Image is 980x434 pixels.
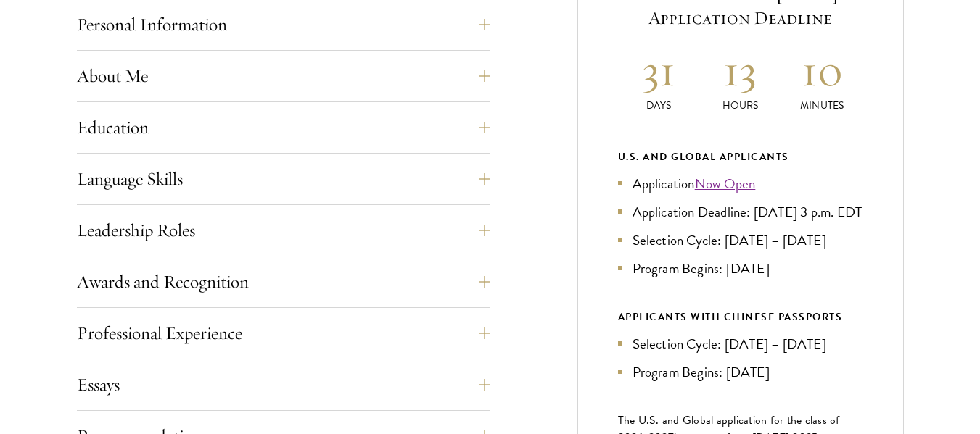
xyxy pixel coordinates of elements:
button: Education [77,110,490,145]
p: Hours [699,98,781,113]
button: Leadership Roles [77,213,490,248]
a: Now Open [695,173,756,194]
h2: 10 [781,43,863,98]
li: Program Begins: [DATE] [618,362,863,383]
div: APPLICANTS WITH CHINESE PASSPORTS [618,308,863,326]
button: Personal Information [77,7,490,42]
li: Application [618,173,863,194]
button: Essays [77,367,490,402]
h2: 13 [699,43,781,98]
button: Awards and Recognition [77,264,490,299]
li: Application Deadline: [DATE] 3 p.m. EDT [618,201,863,222]
p: Days [618,98,700,113]
div: U.S. and Global Applicants [618,148,863,166]
li: Program Begins: [DATE] [618,258,863,279]
button: About Me [77,59,490,93]
button: Language Skills [77,162,490,196]
li: Selection Cycle: [DATE] – [DATE] [618,333,863,354]
p: Minutes [781,98,863,113]
li: Selection Cycle: [DATE] – [DATE] [618,230,863,251]
h2: 31 [618,43,700,98]
button: Professional Experience [77,316,490,351]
